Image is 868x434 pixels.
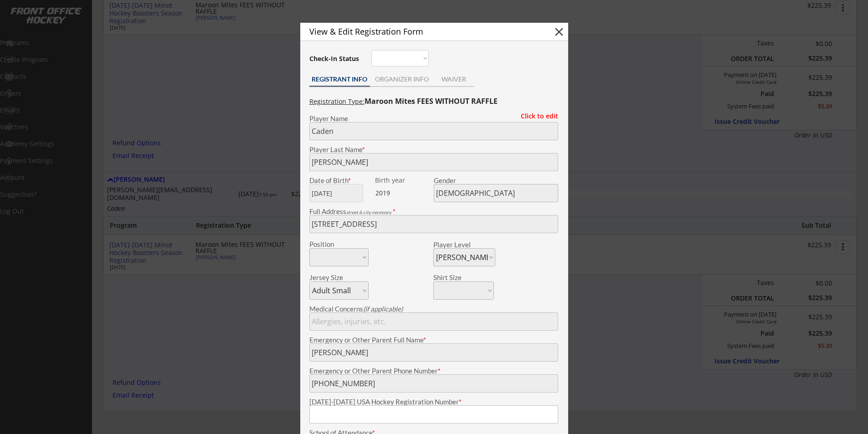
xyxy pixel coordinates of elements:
[433,241,495,248] div: Player Level
[552,25,566,39] button: close
[309,337,558,343] div: Emergency or Other Parent Full Name
[309,115,558,122] div: Player Name
[309,97,365,106] u: Registration Type:
[309,146,558,153] div: Player Last Name
[309,241,356,248] div: Position
[434,177,558,184] div: Gender
[514,113,558,119] div: Click to edit
[309,368,558,374] div: Emergency or Other Parent Phone Number
[346,209,391,215] em: street & city necessary
[309,215,558,233] input: Street, City, Province/State
[365,96,498,106] strong: Maroon Mites FEES WITHOUT RAFFLE
[309,27,536,36] div: View & Edit Registration Form
[309,56,361,62] div: Check-In Status
[434,76,474,82] div: WAIVER
[309,398,558,405] div: [DATE]-[DATE] USA Hockey Registration Number
[309,177,369,184] div: Date of Birth
[309,312,558,331] input: Allergies, injuries, etc.
[309,274,356,281] div: Jersey Size
[375,177,432,184] div: Birth year
[375,177,432,184] div: We are transitioning the system to collect and store date of birth instead of just birth year to ...
[433,274,480,281] div: Shirt Size
[363,305,403,313] em: (if applicable)
[309,208,558,215] div: Full Address
[370,76,434,82] div: ORGANIZER INFO
[309,76,370,82] div: REGISTRANT INFO
[309,306,558,312] div: Medical Concerns
[375,189,432,198] div: 2019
